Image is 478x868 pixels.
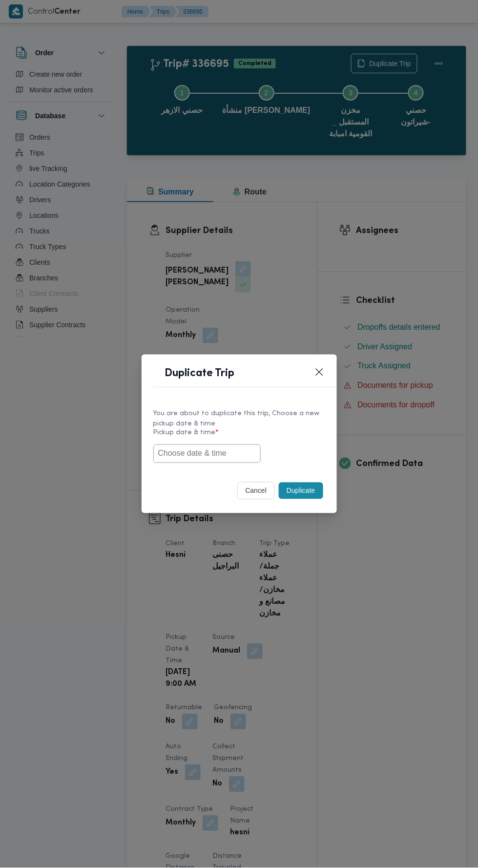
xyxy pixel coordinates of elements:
button: cancel [237,482,275,500]
input: Choose date & time [153,445,261,463]
button: Closes this modal window [313,366,325,378]
div: You are about to duplicate this trip, Choose a new pickup date & time [153,409,325,429]
button: Duplicate [279,483,323,499]
label: Pickup date & time [153,429,325,445]
h1: Duplicate Trip [165,366,235,382]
